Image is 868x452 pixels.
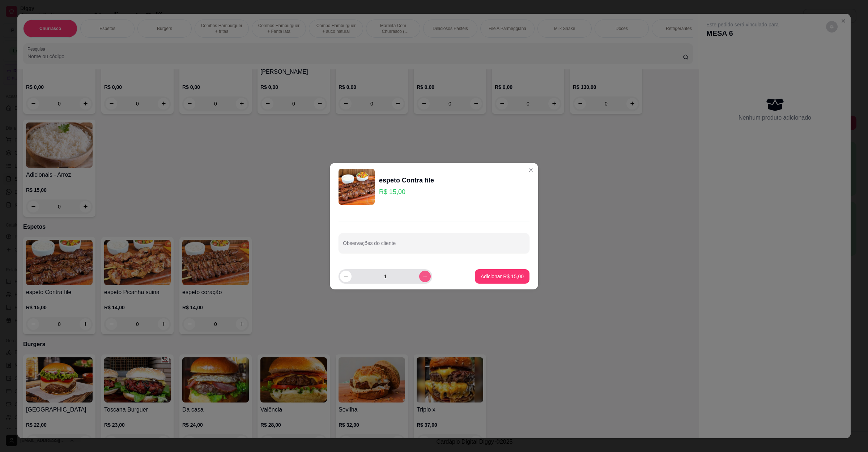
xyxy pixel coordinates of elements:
[343,242,525,250] input: Observações do cliente
[475,269,529,284] button: Adicionar R$ 15,00
[419,271,431,282] button: increase-product-quantity
[340,271,352,282] button: decrease-product-quantity
[379,175,434,185] div: espeto Contra file
[339,169,375,205] img: product-image
[525,164,537,176] button: Close
[481,273,524,280] p: Adicionar R$ 15,00
[379,187,434,197] p: R$ 15,00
